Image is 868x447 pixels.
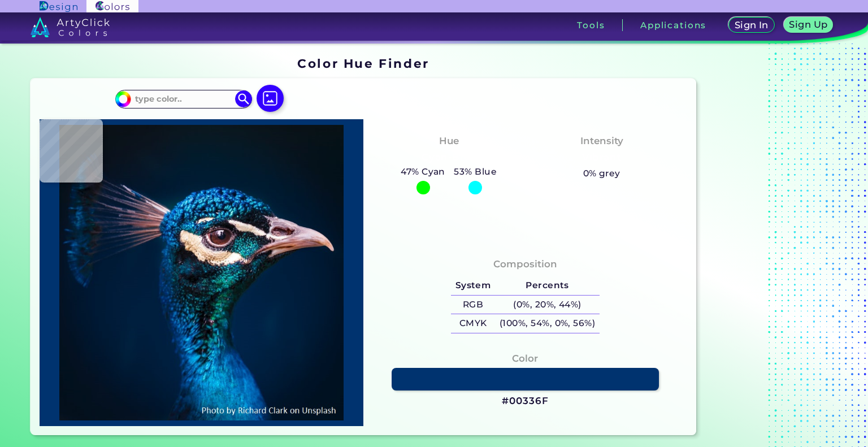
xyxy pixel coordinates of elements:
[786,18,831,32] a: Sign Up
[577,21,605,29] h3: Tools
[31,17,110,37] img: logo_artyclick_colors_white.svg
[396,164,449,179] h5: 47% Cyan
[450,164,501,179] h5: 53% Blue
[577,151,626,164] h3: Vibrant
[451,296,495,314] h5: RGB
[417,151,481,164] h3: Cyan-Blue
[495,314,600,333] h5: (100%, 54%, 0%, 56%)
[495,276,600,295] h5: Percents
[40,1,77,12] img: ArtyClick Design logo
[580,133,623,149] h4: Intensity
[45,125,358,420] img: img_pavlin.jpg
[583,166,620,181] h5: 0% grey
[493,256,557,272] h4: Composition
[512,350,538,367] h4: Color
[451,314,495,333] h5: CMYK
[297,55,429,72] h1: Color Hue Finder
[131,92,236,107] input: type color..
[439,133,459,149] h4: Hue
[502,394,548,408] h3: #00336F
[731,18,772,32] a: Sign In
[736,21,767,29] h5: Sign In
[451,276,495,295] h5: System
[235,90,252,107] img: icon search
[495,296,600,314] h5: (0%, 20%, 44%)
[257,85,284,112] img: icon picture
[791,20,826,29] h5: Sign Up
[640,21,706,29] h3: Applications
